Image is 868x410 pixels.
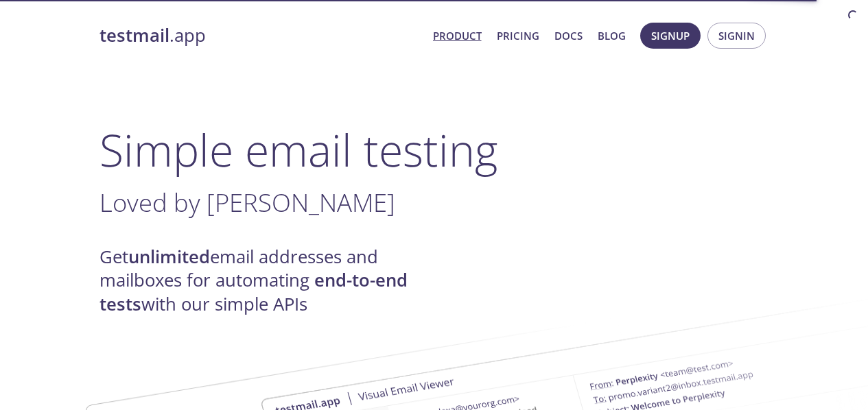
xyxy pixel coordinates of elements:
a: Pricing [497,27,539,45]
strong: testmail [99,23,169,47]
span: Signup [651,27,690,45]
h4: Get email addresses and mailboxes for automating with our simple APIs [99,245,434,316]
a: testmail.app [99,24,422,47]
strong: end-to-end tests [99,268,408,315]
h1: Simple email testing [99,123,769,176]
a: Product [433,27,482,45]
span: Loved by [PERSON_NAME] [99,185,395,219]
strong: unlimited [128,245,210,269]
span: Signin [718,27,755,45]
a: Blog [598,27,626,45]
button: Signin [707,23,766,49]
button: Signup [640,23,701,49]
a: Docs [554,27,583,45]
